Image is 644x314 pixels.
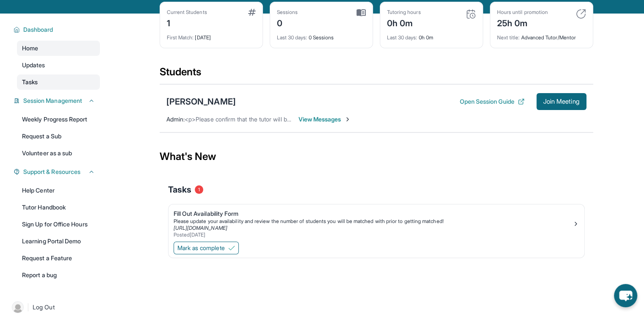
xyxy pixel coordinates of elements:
button: Dashboard [20,25,95,34]
span: Tasks [168,184,191,196]
img: user-img [12,301,24,313]
a: [URL][DOMAIN_NAME] [174,225,227,231]
div: [DATE] [167,29,256,41]
a: Report a bug [17,267,100,283]
span: Dashboard [23,25,53,34]
div: 0 Sessions [277,29,366,41]
div: 0 [277,16,298,29]
span: <p>Please confirm that the tutor will be able to attend your first assigned meeting time before j... [185,116,490,123]
span: Mark as complete [177,244,225,252]
span: Session Management [23,96,82,105]
div: Posted [DATE] [174,231,572,238]
div: Students [160,65,593,84]
span: Tasks [22,78,38,86]
span: Admin : [166,116,185,123]
div: Current Students [167,9,207,16]
a: Sign Up for Office Hours [17,217,100,232]
button: chat-button [614,284,637,307]
a: Request a Feature [17,251,100,266]
div: Tutoring hours [387,9,421,16]
span: | [27,302,29,312]
span: Support & Resources [23,168,80,176]
img: card [576,9,586,19]
button: Support & Resources [20,168,95,176]
span: Home [22,44,38,52]
button: Open Session Guide [459,97,524,106]
div: Advanced Tutor/Mentor [497,29,586,41]
a: Request a Sub [17,129,100,144]
img: card [357,9,366,17]
a: Help Center [17,183,100,198]
span: Next title : [497,34,520,41]
div: Please update your availability and review the number of students you will be matched with prior ... [174,218,572,225]
span: Last 30 days : [387,34,417,41]
button: Join Meeting [536,93,586,110]
div: 0h 0m [387,16,421,29]
span: 1 [195,185,203,194]
div: 25h 0m [497,16,548,29]
a: Learning Portal Demo [17,234,100,249]
img: card [466,9,476,19]
span: Updates [22,61,45,69]
button: Session Management [20,96,95,105]
a: Home [17,41,100,56]
span: Join Meeting [543,99,580,104]
div: Hours until promotion [497,9,548,16]
span: First Match : [167,34,194,41]
div: What's New [160,138,593,175]
button: Mark as complete [174,242,239,254]
div: 0h 0m [387,29,476,41]
span: Log Out [33,303,55,311]
img: Chevron-Right [344,116,351,123]
img: Mark as complete [228,245,235,251]
span: Last 30 days : [277,34,307,41]
div: 1 [167,16,207,29]
a: Updates [17,58,100,73]
div: Fill Out Availability Form [174,209,572,218]
a: Fill Out Availability FormPlease update your availability and review the number of students you w... [169,204,584,240]
div: [PERSON_NAME] [166,96,236,107]
span: View Messages [299,115,351,124]
a: Weekly Progress Report [17,112,100,127]
div: Sessions [277,9,298,16]
a: Volunteer as a sub [17,146,100,161]
a: Tutor Handbook [17,200,100,215]
a: Tasks [17,74,100,90]
img: card [248,9,256,16]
